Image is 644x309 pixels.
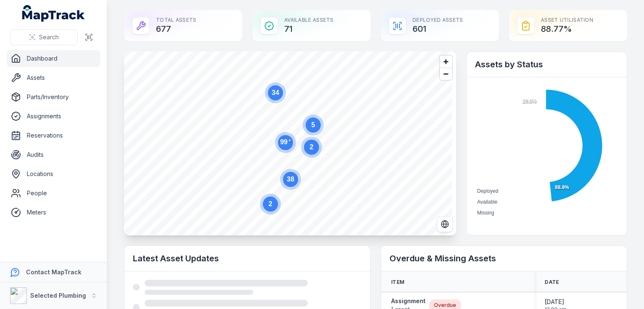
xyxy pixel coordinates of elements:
[390,253,618,264] h2: Overdue & Missing Assets
[440,68,452,80] button: Zoom out
[133,253,362,264] h2: Latest Asset Updates
[477,210,494,216] span: Missing
[7,89,100,105] a: Parts/Inventory
[440,56,452,68] button: Zoom in
[437,216,453,232] button: Switch to Satellite View
[545,279,559,286] span: Date
[280,138,291,146] text: 99
[477,188,499,194] span: Deployed
[39,33,59,41] span: Search
[272,89,279,96] text: 34
[7,108,100,125] a: Assignments
[269,200,273,207] text: 2
[26,268,81,276] strong: Contact MapTrack
[7,69,100,86] a: Assets
[391,297,426,305] strong: Assignment
[7,166,100,182] a: Locations
[124,51,452,235] canvas: Map
[545,298,566,306] span: [DATE]
[477,199,497,205] span: Available
[475,59,618,70] h2: Assets by Status
[7,185,100,202] a: People
[30,292,86,299] strong: Selected Plumbing
[310,143,314,151] text: 2
[7,204,100,221] a: Meters
[7,127,100,144] a: Reservations
[7,50,100,67] a: Dashboard
[288,138,291,143] tspan: +
[7,146,100,163] a: Audits
[312,121,315,128] text: 5
[287,176,294,183] text: 38
[10,29,78,45] button: Search
[22,5,85,22] a: MapTrack
[391,279,404,286] span: Item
